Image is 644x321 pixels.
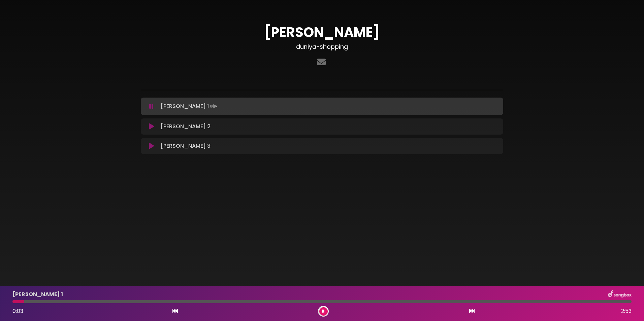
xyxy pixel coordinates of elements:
[209,102,218,111] img: waveform4.gif
[161,142,211,150] p: [PERSON_NAME] 3
[141,24,503,40] h1: [PERSON_NAME]
[161,102,218,111] p: [PERSON_NAME] 1
[141,43,503,50] h3: duniya-shopping
[161,122,211,131] p: [PERSON_NAME] 2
